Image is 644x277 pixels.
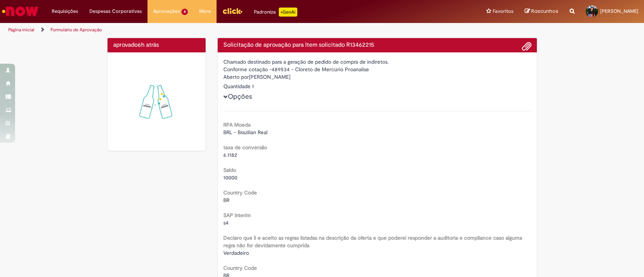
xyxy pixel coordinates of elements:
[199,8,211,15] span: More
[52,8,78,15] span: Requisições
[223,167,236,173] b: Saldo
[600,8,638,14] span: [PERSON_NAME]
[51,27,102,33] a: Formulário de Aprovação
[223,121,251,128] b: RPA Moeda
[223,174,237,181] span: 10000
[223,129,267,136] span: BRL - Brazilian Real
[153,8,180,15] span: Aprovações
[223,66,531,73] div: Conforme cotação -489534 - Cloreto de Mercúrio Proanalise
[223,249,249,256] span: Verdadeiro
[1,4,40,19] img: ServiceNow
[113,58,200,145] img: sucesso_1.gif
[138,41,159,49] span: 6h atrás
[223,83,531,90] div: Quantidade 1
[223,42,531,49] h4: Solicitação de aprovação para Item solicitado R13462215
[222,5,243,17] img: click_logo_yellow_360x200.png
[89,8,142,15] span: Despesas Corporativas
[279,8,297,17] p: +GenAi
[223,212,251,219] b: SAP Interim
[113,42,200,49] h4: aprovado
[223,265,257,271] b: Country Code
[223,219,229,226] span: s4
[254,8,297,17] div: Padroniza
[223,73,249,81] label: Aberto por
[223,144,267,151] b: taxa de conversão
[6,23,424,37] ul: Trilhas de página
[181,9,188,15] span: 4
[8,27,34,33] a: Página inicial
[493,8,513,15] span: Favoritos
[223,73,531,83] div: [PERSON_NAME]
[531,8,558,15] span: Rascunhos
[525,8,558,15] a: Rascunhos
[223,234,522,249] b: Declaro que li e aceito as regras listadas na descrição da oferta e que poderei responder a audit...
[223,189,257,196] b: Country Code
[223,197,229,204] span: BR
[223,152,237,158] span: 6.1182
[223,58,531,66] div: Chamado destinado para a geração de pedido de compra de indiretos.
